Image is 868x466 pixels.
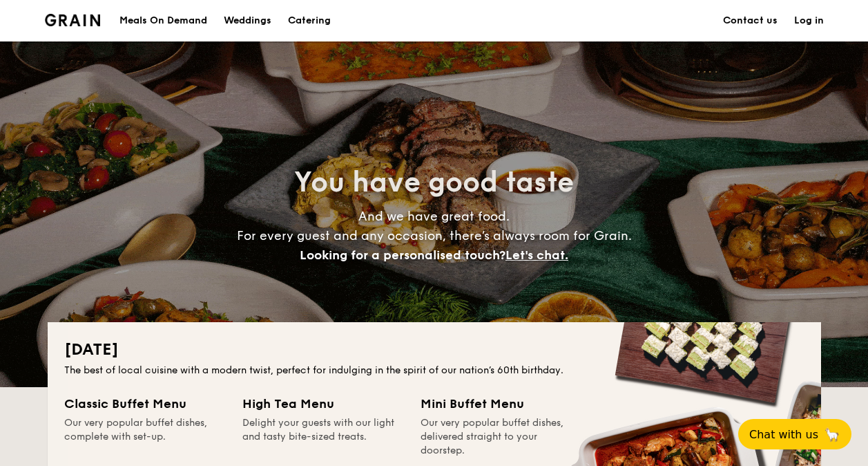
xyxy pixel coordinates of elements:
[300,248,505,263] span: Looking for a personalised touch?
[738,419,851,449] button: Chat with us🦙
[505,248,568,263] span: Let's chat.
[824,427,840,442] span: 🦙
[64,394,226,413] div: Classic Buffet Menu
[64,416,226,458] div: Our very popular buffet dishes, complete with set-up.
[45,14,101,26] img: Grain
[294,166,574,199] span: You have good taste
[421,394,582,413] div: Mini Buffet Menu
[421,416,582,458] div: Our very popular buffet dishes, delivered straight to your doorstep.
[64,339,804,361] h2: [DATE]
[242,416,404,458] div: Delight your guests with our light and tasty bite-sized treats.
[237,209,632,263] span: And we have great food. For every guest and any occasion, there’s always room for Grain.
[242,394,404,413] div: High Tea Menu
[749,428,818,441] span: Chat with us
[45,14,101,26] a: Logotype
[64,364,804,378] div: The best of local cuisine with a modern twist, perfect for indulging in the spirit of our nation’...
